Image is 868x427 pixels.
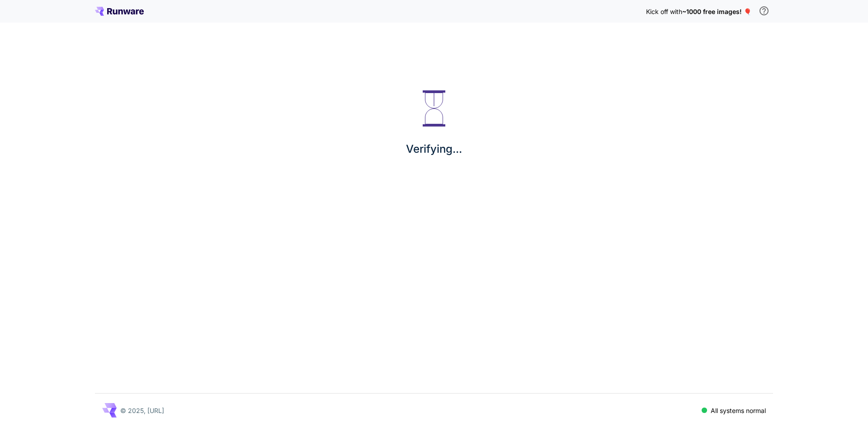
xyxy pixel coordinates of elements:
[646,8,682,15] span: Kick off with
[711,406,766,415] p: All systems normal
[406,141,462,157] p: Verifying...
[120,406,164,415] p: © 2025, [URL]
[682,8,751,15] span: ~1000 free images! 🎈
[755,2,773,20] button: In order to qualify for free credit, you need to sign up with a business email address and click ...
